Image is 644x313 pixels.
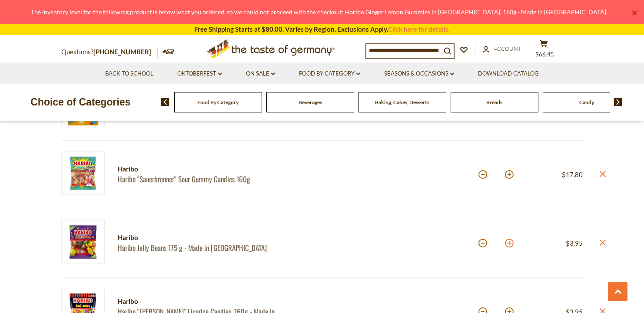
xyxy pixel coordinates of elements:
[614,98,622,106] img: next arrow
[197,99,239,105] a: Food By Category
[61,46,158,58] p: Questions?
[7,7,630,17] div: The inventory level for the following product is below what you ordered, so we could not proceed ...
[384,69,454,79] a: Seasons & Occasions
[566,239,583,247] span: $3.95
[486,99,502,105] a: Breads
[579,99,594,105] a: Candy
[118,243,307,252] a: Haribo Jelly Beans 175 g - Made in [GEOGRAPHIC_DATA]
[118,175,307,184] a: Haribo "Sauerbrenner" Sour Gummy Candies 160g
[483,44,521,54] a: Account
[562,171,583,178] span: $17.80
[118,296,307,307] div: Haribo
[478,69,539,79] a: Download Catalog
[632,10,637,16] a: ×
[375,99,429,105] a: Baking, Cakes, Desserts
[299,69,360,79] a: Food By Category
[118,232,307,243] div: Haribo
[93,48,151,56] a: [PHONE_NUMBER]
[161,98,169,106] img: previous arrow
[61,220,105,264] img: Haribo Jelly Beans
[246,69,275,79] a: On Sale
[105,69,153,79] a: Back to School
[531,40,557,61] button: $66.45
[299,99,322,105] a: Beverages
[494,45,521,52] span: Account
[535,51,554,58] span: $66.45
[118,164,307,175] div: Haribo
[61,152,105,195] img: Haribo Sauer Brenner
[388,25,450,33] a: Click here for details.
[177,69,222,79] a: Oktoberfest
